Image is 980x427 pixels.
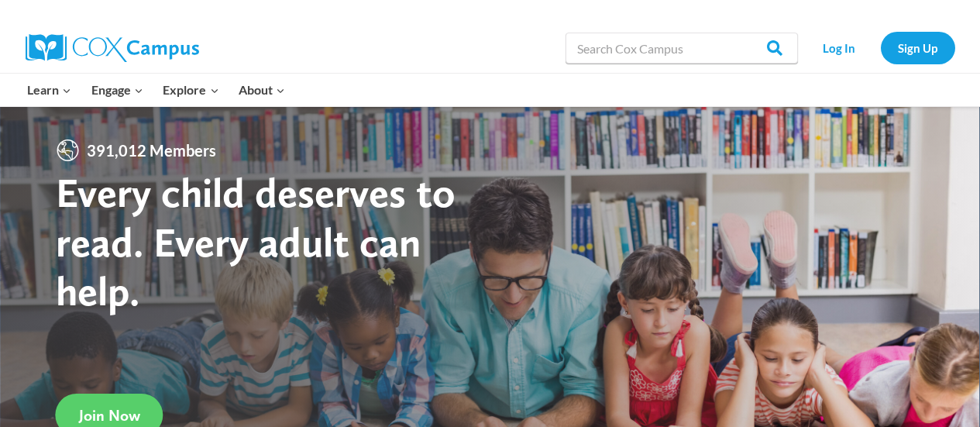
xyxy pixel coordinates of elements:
[163,80,218,100] span: Explore
[91,80,143,100] span: Engage
[806,32,873,64] a: Log In
[566,33,798,64] input: Search Cox Campus
[81,138,222,163] span: 391,012 Members
[27,80,71,100] span: Learn
[56,167,456,315] strong: Every child deserves to read. Every adult can help.
[79,406,140,425] span: Join Now
[26,34,199,62] img: Cox Campus
[806,32,955,64] nav: Secondary Navigation
[881,32,955,64] a: Sign Up
[239,80,285,100] span: About
[18,74,295,106] nav: Primary Navigation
